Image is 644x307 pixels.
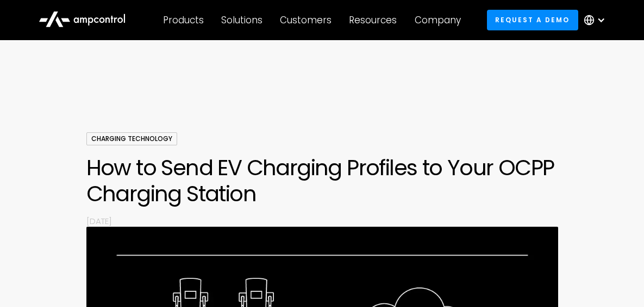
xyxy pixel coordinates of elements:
[415,14,461,26] div: Company
[280,14,332,26] div: Customers
[487,10,578,30] a: Request a demo
[349,14,397,26] div: Resources
[221,14,262,26] div: Solutions
[86,215,558,227] p: [DATE]
[163,14,204,26] div: Products
[86,155,558,207] h1: How to Send EV Charging Profiles to Your OCPP Charging Station
[86,132,177,145] div: Charging Technology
